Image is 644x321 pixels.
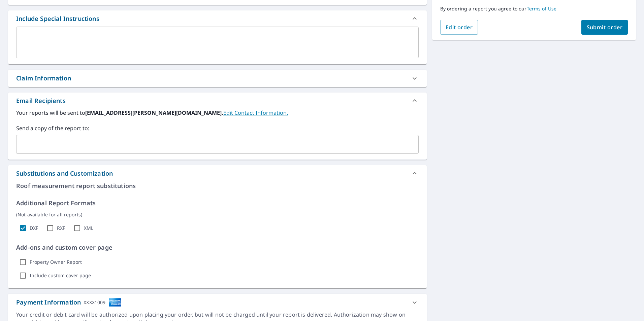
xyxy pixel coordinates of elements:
[16,298,121,307] div: Payment Information
[16,124,419,132] label: Send a copy of the report to:
[16,243,419,252] p: Add-ons and custom cover page
[446,24,473,31] span: Edit order
[440,6,628,12] p: By ordering a report you agree to our
[30,273,91,279] label: Include custom cover page
[108,298,121,307] img: cardImage
[16,169,113,178] div: Substitutions and Customization
[8,294,427,311] div: Payment InformationXXXX1009cardImage
[440,20,478,35] button: Edit order
[16,181,419,190] p: Roof measurement report substitutions
[16,96,66,105] div: Email Recipients
[16,199,419,208] p: Additional Report Formats
[8,70,427,87] div: Claim Information
[16,109,419,117] label: Your reports will be sent to
[57,225,65,231] label: RXF
[84,298,105,307] div: XXXX1009
[581,20,628,35] button: Submit order
[30,225,38,231] label: DXF
[16,211,419,218] p: (Not available for all reports)
[8,93,427,109] div: Email Recipients
[527,5,557,12] a: Terms of Use
[84,225,93,231] label: XML
[223,109,288,116] a: EditContactInfo
[16,14,99,23] div: Include Special Instructions
[30,259,82,265] label: Property Owner Report
[587,24,623,31] span: Submit order
[8,165,427,181] div: Substitutions and Customization
[16,74,71,83] div: Claim Information
[8,10,427,27] div: Include Special Instructions
[85,109,223,116] b: [EMAIL_ADDRESS][PERSON_NAME][DOMAIN_NAME].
